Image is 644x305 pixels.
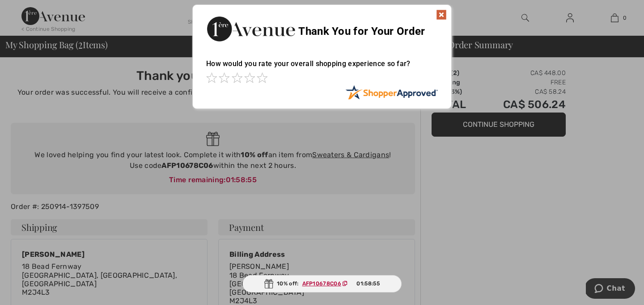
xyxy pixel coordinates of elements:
span: Thank You for Your Order [298,25,425,38]
img: Gift.svg [264,279,273,288]
img: Thank You for Your Order [206,14,296,44]
div: 10% off: [242,275,402,292]
span: Chat [21,6,39,14]
img: x [436,9,447,20]
ins: AFP10678C06 [302,280,341,287]
div: How would you rate your overall shopping experience so far? [206,50,438,85]
span: 01:58:55 [356,280,379,288]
